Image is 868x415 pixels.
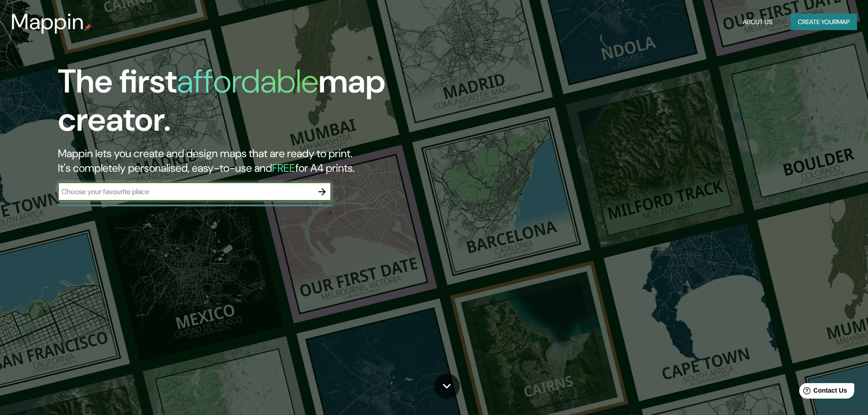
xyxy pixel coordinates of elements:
img: mappin-pin [84,24,92,31]
h2: Mappin lets you create and design maps that are ready to print. It's completely personalised, eas... [58,146,492,175]
h3: Mappin [11,9,84,35]
iframe: Help widget launcher [787,379,858,405]
h1: affordable [177,60,318,102]
button: Create yourmap [791,14,857,31]
input: Choose your favourite place [58,186,313,197]
button: About Us [739,14,776,31]
h1: The first map creator. [58,62,492,146]
h5: FREE [272,161,295,175]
